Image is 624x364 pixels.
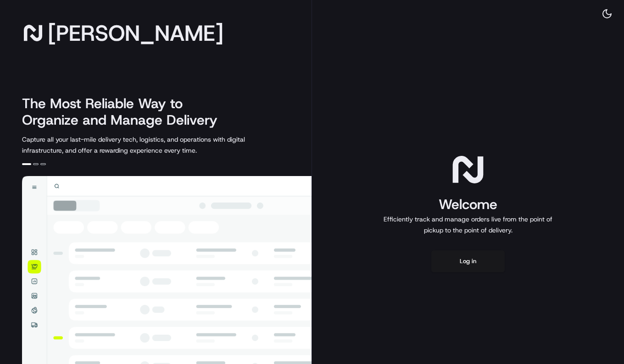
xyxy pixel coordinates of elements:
[22,134,286,156] p: Capture all your last-mile delivery tech, logistics, and operations with digital infrastructure, ...
[431,250,505,272] button: Log in
[380,214,556,236] p: Efficiently track and manage orders live from the point of pickup to the point of delivery.
[380,195,556,214] h1: Welcome
[48,24,223,42] span: [PERSON_NAME]
[22,95,228,128] h2: The Most Reliable Way to Organize and Manage Delivery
